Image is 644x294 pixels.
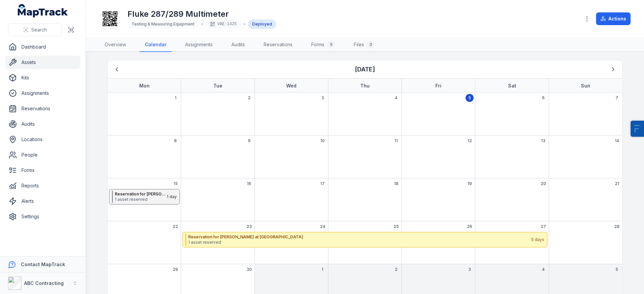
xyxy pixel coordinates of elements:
[5,210,80,223] a: Settings
[596,12,631,25] button: Actions
[131,21,195,26] span: Testing & Measuring Equipment
[226,38,250,52] a: Audits
[607,63,620,76] button: Next
[248,95,251,101] span: 2
[109,189,180,204] button: Reservation for [PERSON_NAME] at [GEOGRAPHIC_DATA]1 asset reserved1 day
[435,83,441,89] strong: Fri
[180,38,218,52] a: Assignments
[615,138,619,143] span: 14
[115,197,166,202] span: 1 asset reserved
[320,181,325,186] span: 17
[173,267,178,272] span: 29
[18,4,68,17] a: MapTrack
[175,95,176,101] span: 1
[306,38,340,52] a: Forms5
[258,38,298,52] a: Reservations
[5,179,80,192] a: Reports
[395,267,397,272] span: 2
[173,224,178,229] span: 22
[320,224,325,229] span: 24
[615,95,618,101] span: 7
[542,95,545,101] span: 6
[24,280,64,286] strong: ABC Contracting
[139,83,150,89] strong: Mon
[395,95,397,101] span: 4
[393,224,399,229] span: 25
[468,95,471,101] span: 5
[542,267,545,272] span: 4
[320,138,325,143] span: 10
[5,148,80,162] a: People
[247,181,251,186] span: 16
[206,19,241,29] div: VAE-1425
[5,86,80,100] a: Assignments
[110,63,123,76] button: Previous
[508,83,516,89] strong: Sat
[248,19,276,29] div: Deployed
[615,267,618,272] span: 5
[360,83,370,89] strong: Thu
[355,65,375,74] h3: [DATE]
[5,56,80,69] a: Assets
[140,38,172,52] a: Calendar
[127,9,276,19] h1: Fluke 287/289 Multimeter
[213,83,222,89] strong: Tue
[5,133,80,146] a: Locations
[468,267,471,272] span: 3
[188,234,531,240] strong: Reservation for [PERSON_NAME] at [GEOGRAPHIC_DATA]
[247,267,252,272] span: 30
[247,224,252,229] span: 23
[5,164,80,177] a: Forms
[614,224,620,229] span: 28
[115,191,166,197] strong: Reservation for [PERSON_NAME] at [GEOGRAPHIC_DATA]
[5,40,80,54] a: Dashboard
[467,224,472,229] span: 26
[286,83,297,89] strong: Wed
[8,23,62,36] button: Search
[541,181,546,186] span: 20
[615,181,619,186] span: 21
[188,240,531,245] span: 1 asset reserved
[541,138,545,143] span: 13
[21,261,65,267] strong: Contact MapTrack
[322,267,323,272] span: 1
[5,194,80,208] a: Alerts
[5,102,80,115] a: Reservations
[541,224,546,229] span: 27
[468,181,472,186] span: 19
[468,138,472,143] span: 12
[348,38,380,52] a: Files3
[99,38,131,52] a: Overview
[327,41,335,49] div: 5
[248,138,251,143] span: 9
[182,232,547,247] button: Reservation for [PERSON_NAME] at [GEOGRAPHIC_DATA]1 asset reserved5 days
[31,26,47,33] span: Search
[394,138,398,143] span: 11
[173,181,178,186] span: 15
[174,138,177,143] span: 8
[5,71,80,84] a: Kits
[5,117,80,131] a: Audits
[321,95,324,101] span: 3
[581,83,590,89] strong: Sun
[367,41,375,49] div: 3
[394,181,398,186] span: 18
